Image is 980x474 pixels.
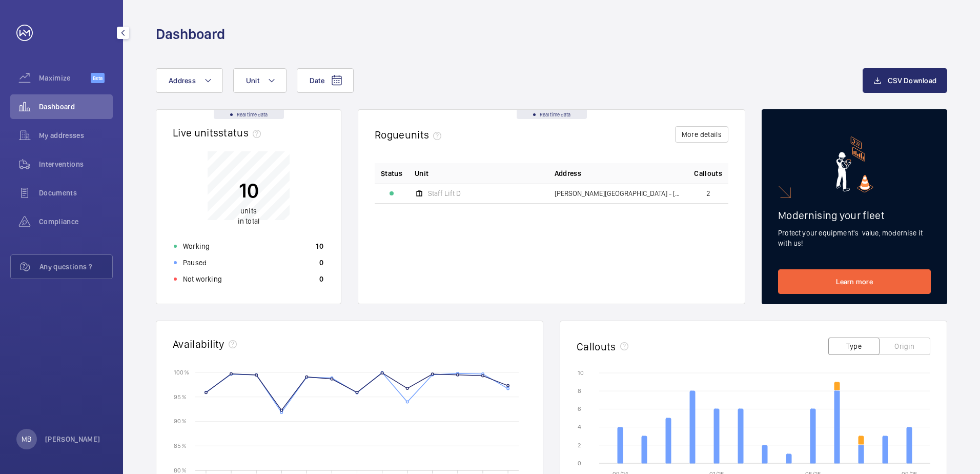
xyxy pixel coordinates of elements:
[174,466,187,473] text: 80 %
[836,136,873,192] img: marketing-card.svg
[415,168,428,179] span: Unit
[555,168,581,179] span: Address
[428,190,461,197] span: Staff Lift D
[778,269,931,294] a: Learn more
[316,241,323,251] p: 10
[375,128,445,141] h2: Rogue
[381,168,402,179] p: Status
[183,241,210,251] p: Working
[246,76,259,85] span: Unit
[319,274,323,284] p: 0
[183,258,207,268] p: Paused
[706,190,710,197] span: 2
[169,76,196,85] span: Address
[578,405,581,412] text: 6
[91,73,105,83] span: Beta
[405,128,446,141] span: units
[233,68,287,93] button: Unit
[517,110,587,119] div: Real time data
[174,418,187,425] text: 90 %
[238,177,259,203] p: 10
[174,442,187,449] text: 85 %
[778,228,931,248] p: Protect your equipment's value, modernise it with us!
[863,68,947,93] button: CSV Download
[319,258,323,268] p: 0
[577,340,616,353] h2: Callouts
[310,76,324,85] span: Date
[214,110,284,119] div: Real time data
[39,73,91,83] span: Maximize
[22,434,31,444] p: MB
[156,25,225,44] h1: Dashboard
[39,130,113,141] span: My addresses
[183,274,222,284] p: Not working
[238,206,259,226] p: in total
[39,188,113,198] span: Documents
[173,338,224,350] h2: Availability
[879,338,930,355] button: Origin
[578,423,581,430] text: 4
[174,368,189,376] text: 100 %
[578,442,581,449] text: 2
[39,262,112,272] span: Any questions ?
[578,369,584,377] text: 10
[694,168,722,179] span: Callouts
[555,190,682,197] span: [PERSON_NAME][GEOGRAPHIC_DATA] - [GEOGRAPHIC_DATA] - [STREET_ADDRESS]
[39,102,113,112] span: Dashboard
[778,209,931,222] h2: Modernising your fleet
[578,387,581,394] text: 8
[39,159,113,169] span: Interventions
[828,338,880,355] button: Type
[888,76,936,85] span: CSV Download
[297,68,354,93] button: Date
[174,393,187,400] text: 95 %
[240,207,257,215] span: units
[45,434,100,444] p: [PERSON_NAME]
[218,126,265,139] span: status
[156,68,223,93] button: Address
[675,126,728,143] button: More details
[39,216,113,227] span: Compliance
[173,126,265,139] h2: Live units
[578,460,581,467] text: 0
